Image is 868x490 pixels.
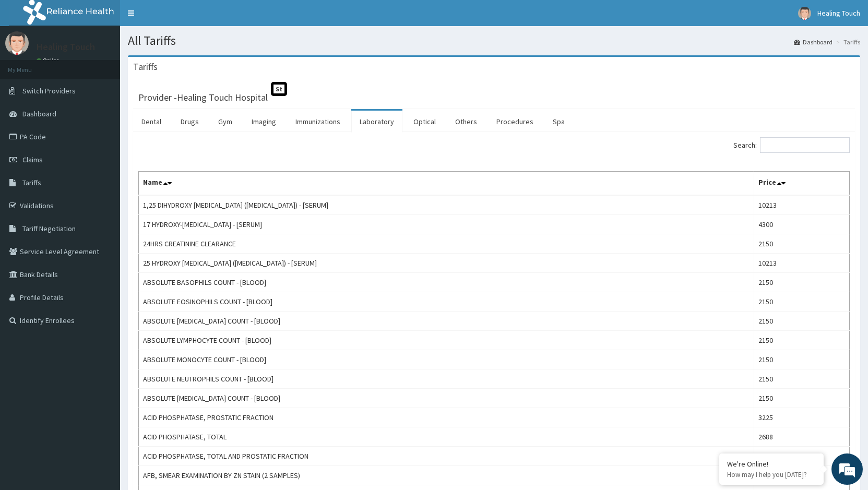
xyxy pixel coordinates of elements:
h3: Provider - Healing Touch Hospital [138,93,268,102]
td: 5375 [754,447,849,466]
span: Tariff Negotiation [22,224,76,233]
a: Optical [405,111,444,133]
img: User Image [5,31,29,55]
td: 10213 [754,195,849,215]
span: Tariffs [22,178,41,187]
a: Dashboard [794,38,833,46]
h1: All Tariffs [128,34,860,47]
li: Tariffs [834,38,860,46]
td: ABSOLUTE [MEDICAL_DATA] COUNT - [BLOOD] [139,389,754,408]
input: Search: [760,137,850,153]
a: Dental [133,111,170,133]
a: Procedures [488,111,542,133]
td: ACID PHOSPHATASE, TOTAL AND PROSTATIC FRACTION [139,447,754,466]
span: Claims [22,155,43,164]
td: ABSOLUTE [MEDICAL_DATA] COUNT - [BLOOD] [139,312,754,331]
td: ABSOLUTE EOSINOPHILS COUNT - [BLOOD] [139,292,754,312]
td: 4300 [754,215,849,234]
td: 2688 [754,427,849,447]
span: Dashboard [22,109,56,118]
a: Drugs [172,111,207,133]
td: 2150 [754,273,849,292]
a: Gym [210,111,241,133]
th: Price [754,172,849,196]
td: 25 HYDROXY [MEDICAL_DATA] ([MEDICAL_DATA]) - [SERUM] [139,254,754,273]
a: Others [447,111,485,133]
span: Healing Touch [817,8,860,18]
th: Name [139,172,754,196]
td: 2150 [754,350,849,369]
img: User Image [798,7,811,20]
p: How may I help you today? [727,470,816,479]
span: St [271,82,287,96]
label: Search: [733,137,850,153]
td: ACID PHOSPHATASE, PROSTATIC FRACTION [139,408,754,427]
td: ABSOLUTE NEUTROPHILS COUNT - [BLOOD] [139,369,754,389]
td: ACID PHOSPHATASE, TOTAL [139,427,754,447]
td: ABSOLUTE BASOPHILS COUNT - [BLOOD] [139,273,754,292]
td: 3225 [754,408,849,427]
a: Immunizations [287,111,349,133]
td: 24HRS CREATININE CLEARANCE [139,234,754,254]
a: Online [37,57,62,64]
a: Spa [544,111,573,133]
td: 1,25 DIHYDROXY [MEDICAL_DATA] ([MEDICAL_DATA]) - [SERUM] [139,195,754,215]
td: 2150 [754,312,849,331]
td: 17 HYDROXY-[MEDICAL_DATA] - [SERUM] [139,215,754,234]
td: 10213 [754,254,849,273]
div: We're Online! [727,459,816,469]
td: 2150 [754,292,849,312]
p: Healing Touch [37,42,95,52]
h3: Tariffs [133,62,158,71]
td: ABSOLUTE LYMPHOCYTE COUNT - [BLOOD] [139,331,754,350]
td: 2150 [754,389,849,408]
td: ABSOLUTE MONOCYTE COUNT - [BLOOD] [139,350,754,369]
td: 2150 [754,331,849,350]
span: Switch Providers [22,86,76,95]
td: AFB, SMEAR EXAMINATION BY ZN STAIN (2 SAMPLES) [139,466,754,485]
a: Laboratory [351,111,402,133]
td: 2150 [754,369,849,389]
td: 2150 [754,234,849,254]
a: Imaging [243,111,284,133]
